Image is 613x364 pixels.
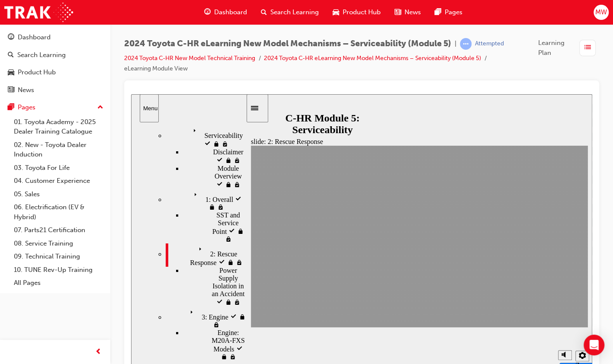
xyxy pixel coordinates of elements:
div: Menu [12,11,24,17]
span: car-icon [333,7,339,18]
a: News [3,82,107,98]
span: locked [96,165,105,172]
span: guage-icon [204,7,211,18]
div: SST and Service Point [52,117,115,149]
span: search-icon [261,7,267,18]
span: guage-icon [8,34,14,42]
span: news-icon [395,7,401,18]
div: News [18,85,34,95]
span: | [455,39,456,49]
button: Mute (Ctrl+Alt+M) [427,256,441,266]
a: All Pages [10,276,107,290]
a: 07. Parts21 Certification [10,224,107,237]
img: Trak [4,3,73,22]
span: visited [73,46,82,54]
span: visited [99,219,108,227]
div: 4: Electronic Shift Lever [35,267,115,290]
div: Pages [18,102,35,112]
button: DashboardSearch LearningProduct HubNews [3,28,107,99]
div: Dashboard [18,32,51,42]
label: Zoom to fit [444,267,461,290]
a: 04. Customer Experience [10,174,107,188]
span: 3: Engine [71,219,97,227]
a: car-iconProduct Hub [326,3,388,21]
span: Search Learning [270,7,319,17]
a: Product Hub [3,64,107,80]
input: volume [428,267,484,274]
span: visited [85,87,94,94]
a: Search Learning [3,47,107,63]
span: visited, locked [94,141,101,149]
span: visited [87,165,96,172]
span: Engine: M20A-FXS Models [80,235,113,259]
span: locked [77,109,86,117]
span: Dashboard [214,7,247,17]
span: locked [94,63,103,70]
span: MW [595,7,607,17]
div: Search Learning [17,50,66,60]
a: 06. Electrification (EV & Hybrid) [10,201,107,224]
span: 2024 Toyota C-HR eLearning New Model Mechanisms – Serviceability (Module 5) [124,39,451,49]
span: pages-icon [435,7,441,18]
span: Product Hub [343,7,381,17]
div: Open Intercom Messenger [584,335,604,355]
span: visited, locked [103,63,109,70]
a: 10. TUNE Rev-Up Training [10,263,107,277]
span: pages-icon [8,104,14,112]
span: visited, locked [82,227,89,234]
span: visited, locked [103,87,109,94]
span: Module Overview [83,70,111,86]
button: MW [594,5,609,20]
div: 2: Rescue Response [35,149,115,172]
a: Dashboard [3,29,107,45]
span: learningRecordVerb_ATTEMPT-icon [460,38,472,50]
a: 09. Technical Training [10,250,107,263]
span: visited, locked [90,46,97,54]
span: Learning Plan [538,38,576,57]
a: pages-iconPages [428,3,469,21]
div: Power Supply Isolation in an Accident [52,172,115,212]
button: Pages [3,99,107,115]
div: Engine: M20A-FXS Models [52,235,115,267]
span: locked [94,87,103,94]
a: news-iconNews [388,3,428,21]
div: misc controls [423,249,457,277]
div: Module Overview [52,70,115,95]
button: Settings [444,256,458,267]
div: Attempted [475,40,504,48]
span: locked [82,46,90,54]
span: visited, locked [86,109,93,117]
span: News [404,7,421,17]
a: 2024 Toyota C-HR eLearning New Model Mechanisms – Serviceability (Module 5) [264,54,481,62]
li: eLearning Module View [124,64,188,74]
span: prev-icon [95,347,102,358]
a: search-iconSearch Learning [254,3,326,21]
a: guage-iconDashboard [197,3,254,21]
div: Disclaimer [52,54,115,70]
span: car-icon [8,69,14,77]
span: Serviceability [74,38,112,45]
div: 1: Overall [35,95,115,117]
a: 03. Toyota For Life [10,161,107,175]
a: 08. Service Training [10,237,107,250]
a: 05. Sales [10,188,107,201]
span: visited [85,63,94,70]
span: 1: Overall [74,102,102,109]
span: list-icon [584,42,591,53]
span: Pages [445,7,462,17]
div: Product Hub [18,67,56,77]
span: visited, locked [105,165,112,172]
div: Serviceability [35,31,115,54]
span: visited [85,204,94,212]
span: search-icon [8,51,14,59]
button: Learning Plan [538,38,599,57]
a: 01. Toyota Academy - 2025 Dealer Training Catalogue [10,115,107,138]
a: 02. New - Toyota Dealer Induction [10,138,107,161]
span: up-icon [97,102,103,113]
a: 2024 Toyota C-HR New Model Technical Training [124,54,255,62]
span: news-icon [8,86,14,94]
div: 3: Engine [35,212,115,235]
span: locked [108,219,115,227]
